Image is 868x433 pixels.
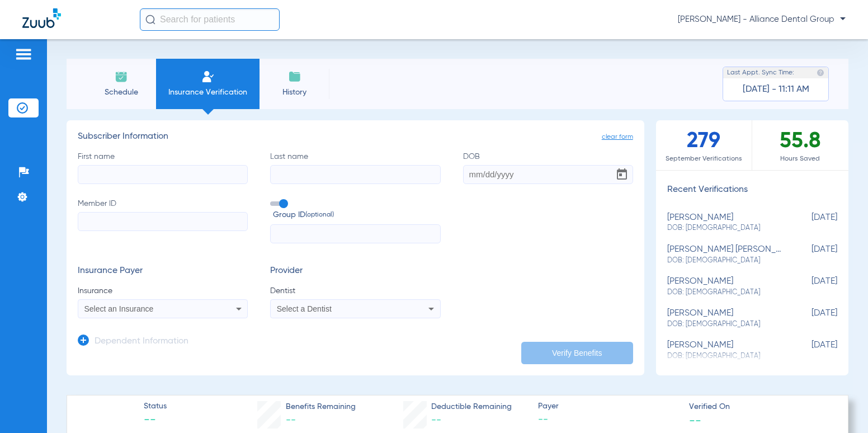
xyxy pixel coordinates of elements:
[781,276,837,297] span: [DATE]
[78,212,248,231] input: Member ID
[611,163,633,186] button: Open calendar
[164,87,251,98] span: Insurance Verification
[78,131,633,143] h3: Subscriber Information
[656,120,752,170] div: 279
[463,165,633,184] input: DOBOpen calendar
[667,256,781,266] span: DOB: [DEMOGRAPHIC_DATA]
[431,415,441,425] span: --
[602,131,633,143] span: clear form
[144,413,167,429] span: --
[277,304,332,313] span: Select a Dentist
[144,401,167,412] span: Status
[656,153,752,164] span: September Verifications
[270,266,440,277] h3: Provider
[667,288,781,298] span: DOB: [DEMOGRAPHIC_DATA]
[781,213,837,233] span: [DATE]
[667,308,781,329] div: [PERSON_NAME]
[781,308,837,329] span: [DATE]
[286,415,296,425] span: --
[273,209,440,221] span: Group ID
[781,340,837,361] span: [DATE]
[781,244,837,265] span: [DATE]
[140,8,280,31] input: Search for patients
[521,342,633,364] button: Verify Benefits
[817,69,824,77] img: last sync help info
[743,84,809,95] span: [DATE] - 11:11 AM
[431,401,512,413] span: Deductible Remaining
[689,414,701,426] span: --
[288,70,301,83] img: History
[286,401,356,413] span: Benefits Remaining
[667,319,781,330] span: DOB: [DEMOGRAPHIC_DATA]
[752,120,848,170] div: 55.8
[656,185,848,196] h3: Recent Verifications
[95,336,188,347] h3: Dependent Information
[667,244,781,265] div: [PERSON_NAME] [PERSON_NAME]
[270,285,440,296] span: Dentist
[678,14,846,25] span: [PERSON_NAME] - Alliance Dental Group
[145,15,155,25] img: Search Icon
[268,87,321,98] span: History
[538,413,680,427] span: --
[463,151,633,184] label: DOB
[78,198,248,244] label: Member ID
[201,70,215,83] img: Manual Insurance Verification
[270,151,440,184] label: Last name
[15,48,32,61] img: hamburger-icon
[538,401,680,412] span: Payer
[78,165,248,184] input: First name
[95,87,148,98] span: Schedule
[727,67,794,78] span: Last Appt. Sync Time:
[78,285,248,296] span: Insurance
[115,70,128,83] img: Schedule
[667,223,781,233] span: DOB: [DEMOGRAPHIC_DATA]
[84,304,154,313] span: Select an Insurance
[667,340,781,361] div: [PERSON_NAME]
[667,276,781,297] div: [PERSON_NAME]
[270,165,440,184] input: Last name
[22,8,61,28] img: Zuub Logo
[305,209,334,221] small: (optional)
[78,266,248,277] h3: Insurance Payer
[78,151,248,184] label: First name
[689,401,831,413] span: Verified On
[752,153,848,164] span: Hours Saved
[667,213,781,233] div: [PERSON_NAME]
